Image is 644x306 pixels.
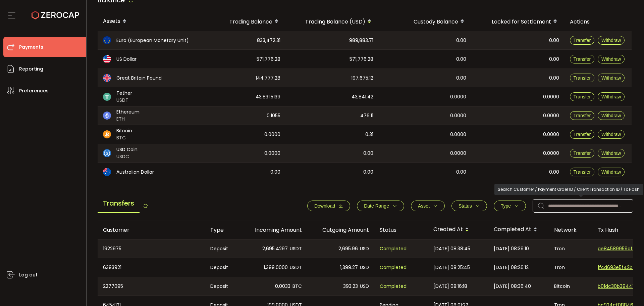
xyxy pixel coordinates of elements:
div: Network [549,226,592,234]
span: USDT [290,245,302,253]
span: [DATE] 08:16:18 [433,282,467,290]
span: USD [360,245,369,253]
span: 43,831.5139 [256,93,280,101]
div: Created At [428,224,488,235]
span: Withdraw [601,113,621,118]
span: Payments [19,42,43,52]
span: 0.00 [549,168,559,176]
span: [DATE] 08:38:45 [433,245,470,253]
span: 0.0000 [264,131,280,138]
span: Withdraw [601,75,621,81]
img: btc_portfolio.svg [103,130,111,138]
img: gbp_portfolio.svg [103,74,111,82]
span: 0.0000 [543,131,559,138]
button: Transfer [570,36,595,45]
span: 1,399.0000 [264,264,288,271]
span: 0.00 [456,55,466,63]
button: Download [307,201,350,211]
div: Completed At [488,224,549,235]
span: Type [501,203,511,209]
div: Deposit [205,239,240,258]
span: Transfer [574,56,591,62]
span: Transfer [574,169,591,175]
span: Transfers [98,194,140,213]
span: 0.00 [549,37,559,44]
span: 0.31 [365,131,373,138]
span: BTC [116,134,132,141]
span: 0.00 [456,37,466,44]
img: aud_portfolio.svg [103,168,111,176]
button: Withdraw [598,130,625,139]
button: Transfer [570,168,595,176]
span: 0.00 [270,168,280,176]
span: Bitcoin [116,127,132,134]
span: Completed [380,264,407,271]
span: 0.00 [549,55,559,63]
span: Ethereum [116,108,140,116]
div: Outgoing Amount [307,226,374,234]
span: USD [360,264,369,271]
span: Asset [418,203,430,209]
div: Trading Balance (USD) [286,16,379,27]
div: Assets [98,16,202,27]
span: 393.23 [343,282,358,290]
img: eth_portfolio.svg [103,112,111,120]
span: USDC [116,153,138,160]
span: 43,841.42 [352,93,373,101]
span: 833,472.31 [257,37,280,44]
div: Actions [565,18,632,26]
span: 0.00 [456,74,466,82]
span: 0.0000 [543,112,559,120]
span: 571,776.28 [350,55,373,63]
span: Withdraw [601,94,621,99]
div: Customer [98,226,205,234]
iframe: Chat Widget [566,233,644,306]
span: Completed [380,282,407,290]
span: 0.00 [363,149,373,157]
span: US Dollar [116,56,137,63]
span: 0.1055 [267,112,280,120]
span: USD Coin [116,146,138,153]
span: 0.00 [549,74,559,82]
div: Locked for Settlement [472,16,565,27]
span: ETH [116,116,140,123]
span: Download [314,203,335,209]
span: [DATE] 08:36:40 [494,282,531,290]
div: Incoming Amount [240,226,307,234]
span: 0.0000 [450,149,466,157]
span: 0.0000 [450,112,466,120]
button: Withdraw [598,149,625,158]
span: Withdraw [601,132,621,137]
img: eur_portfolio.svg [103,36,111,44]
span: [DATE] 08:25:45 [433,264,470,271]
button: Transfer [570,74,595,82]
button: Transfer [570,92,595,101]
button: Date Range [357,201,404,211]
span: 0.0000 [450,93,466,101]
span: Great Britain Pound [116,75,162,82]
span: Transfer [574,113,591,118]
span: Withdraw [601,38,621,43]
div: Bitcoin [549,277,592,295]
div: Deposit [205,258,240,277]
span: Tether [116,90,132,97]
button: Transfer [570,130,595,139]
span: Transfer [574,150,591,156]
span: Australian Dollar [116,169,154,176]
span: 0.00 [363,168,373,176]
span: Reporting [19,64,43,74]
div: Type [205,226,240,234]
span: 0.0000 [543,149,559,157]
span: Withdraw [601,56,621,62]
span: Preferences [19,86,49,96]
span: Transfer [574,38,591,43]
span: Log out [19,270,38,280]
button: Withdraw [598,168,625,176]
span: BTC [292,282,302,290]
span: Withdraw [601,169,621,175]
span: Transfer [574,132,591,137]
div: Status [374,226,428,234]
span: 0.00 [456,168,466,176]
div: Trading Balance [202,16,286,27]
